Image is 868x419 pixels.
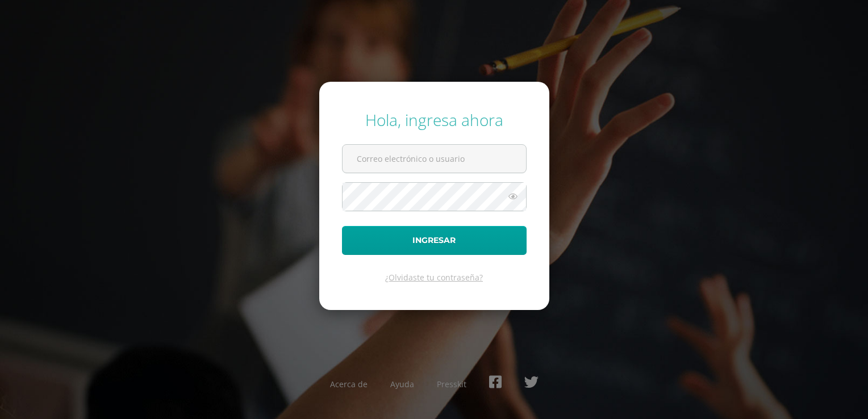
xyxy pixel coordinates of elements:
div: Hola, ingresa ahora [342,109,527,131]
a: ¿Olvidaste tu contraseña? [385,272,483,283]
a: Acerca de [330,379,368,389]
button: Ingresar [342,226,527,255]
input: Correo electrónico o usuario [343,145,526,173]
a: Ayuda [390,379,414,389]
a: Presskit [437,379,466,389]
